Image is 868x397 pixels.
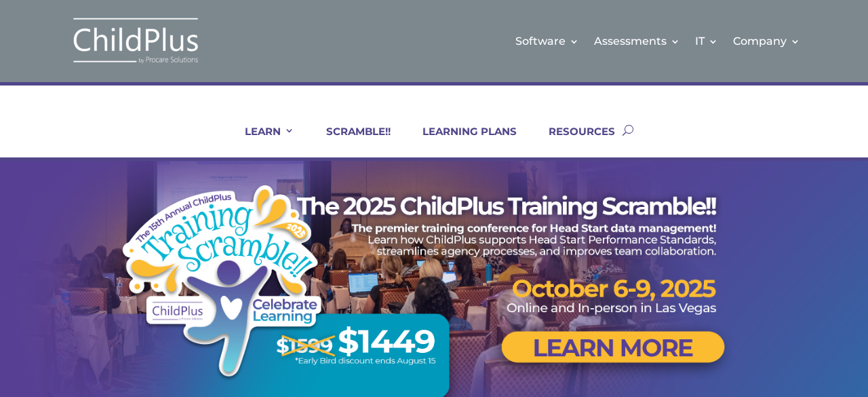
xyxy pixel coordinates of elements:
[406,125,517,157] a: LEARNING PLANS
[594,14,680,69] a: Assessments
[515,14,579,69] a: Software
[228,125,294,157] a: LEARN
[309,125,391,157] a: SCRAMBLE!!
[532,125,615,157] a: RESOURCES
[733,14,800,69] a: Company
[695,14,718,69] a: IT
